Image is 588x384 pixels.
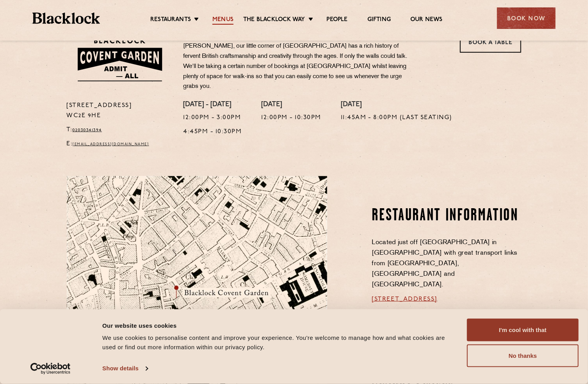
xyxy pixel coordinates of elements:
a: [EMAIL_ADDRESS][DOMAIN_NAME] [73,143,149,146]
p: 4:45pm - 10:30pm [183,127,242,137]
a: Gifting [367,16,391,25]
p: 11:45am - 8:00pm (Last Seating) [341,113,453,123]
p: T: [67,125,172,135]
p: E: [67,139,172,149]
h4: [DATE] - [DATE] [183,101,242,109]
p: [STREET_ADDRESS] WC2E 9HE [67,101,172,121]
a: Show details [102,363,148,375]
p: 12:00pm - 10:30pm [261,113,321,123]
a: People [327,16,348,25]
div: Book Now [497,7,556,29]
img: BL_Textured_Logo-footer-cropped.svg [32,13,100,24]
h4: [DATE] [341,101,453,109]
a: Menus [212,16,233,25]
span: Located just off [GEOGRAPHIC_DATA] in [GEOGRAPHIC_DATA] with great transport links from [GEOGRAPH... [372,239,517,288]
img: BLA_1470_CoventGarden_Website_Solid.svg [67,31,172,88]
p: Whether it be King’s Coachmakers, or the publishing house that launched [PERSON_NAME], our little... [183,31,413,92]
div: We use cookies to personalise content and improve your experience. You're welcome to manage how a... [102,333,458,352]
a: Restaurants [150,16,191,25]
a: Usercentrics Cookiebot - opens in a new window [16,363,85,375]
h2: Restaurant information [372,206,522,226]
div: Our website uses cookies [102,321,458,330]
p: 12:00pm - 3:00pm [183,113,242,123]
h4: [DATE] [261,101,321,109]
a: 02030341394 [73,128,102,132]
a: [STREET_ADDRESS] [372,296,438,302]
button: I'm cool with that [467,319,579,341]
button: No thanks [467,345,579,367]
a: Book a Table [460,31,521,53]
a: Our News [410,16,443,25]
a: The Blacklock Way [243,16,305,25]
